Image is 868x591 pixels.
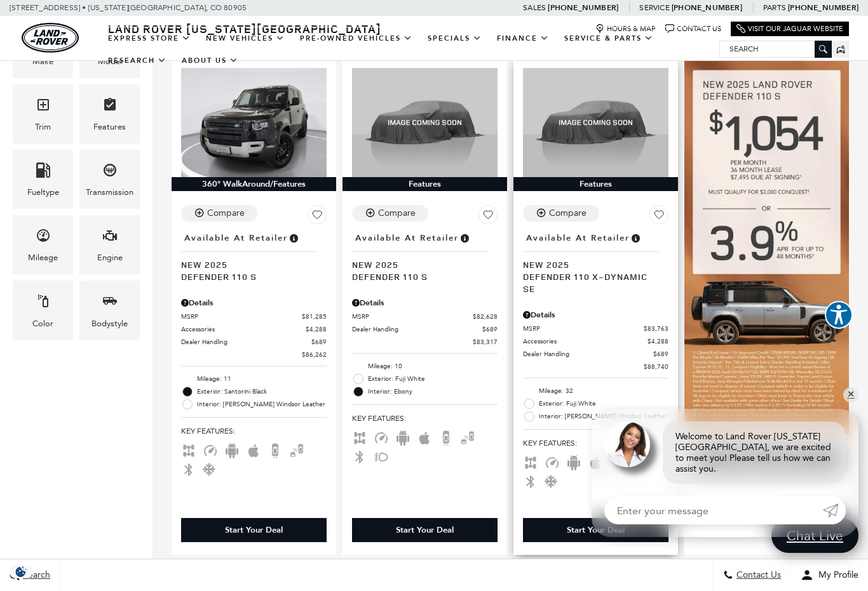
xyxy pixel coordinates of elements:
[545,457,560,466] span: Adaptive Cruise Control
[79,215,140,274] div: EngineEngine
[289,445,304,454] span: Blind Spot Monitor
[100,21,389,36] a: Land Rover [US_STATE][GEOGRAPHIC_DATA]
[460,432,475,441] span: Blind Spot Monitor
[102,159,118,185] span: Transmission
[791,559,868,591] button: Open user profile menu
[181,445,196,454] span: AWD
[595,24,656,34] a: Hours & Map
[548,3,618,13] a: [PHONE_NUMBER]
[225,524,283,536] div: Start Your Deal
[36,159,51,185] span: Fueltype
[352,297,498,309] div: Pricing Details - Defender 110 S
[653,349,668,359] span: $689
[13,84,73,143] div: TrimTrim
[438,432,454,441] span: Backup Camera
[374,432,389,441] span: Adaptive Cruise Control
[644,362,668,371] span: $88,740
[825,301,853,331] aside: Accessibility Help Desk
[352,324,482,334] span: Dealer Handling
[302,312,327,321] span: $81,285
[100,27,719,72] nav: Main Navigation
[478,205,498,229] button: Save Vehicle
[108,21,381,36] span: Land Rover [US_STATE][GEOGRAPHIC_DATA]
[36,290,51,316] span: Color
[79,281,140,340] div: BodystyleBodystyle
[174,50,246,72] a: About Us
[523,68,668,177] img: 2025 Land Rover Defender 110 X-Dynamic SE
[181,270,317,282] span: Defender 110 S
[523,362,668,371] a: $88,740
[352,270,488,282] span: Defender 110 S
[825,301,853,329] button: Explore your accessibility options
[181,337,327,347] a: Dealer Handling $689
[352,324,498,334] a: Dealer Handling $689
[489,27,557,50] a: Finance
[224,445,240,454] span: Android Auto
[35,120,51,134] div: Trim
[352,360,498,373] li: Mileage: 10
[197,385,327,398] span: Exterior: Santorini Black
[292,27,420,50] a: Pre-Owned Vehicles
[102,225,118,251] span: Engine
[181,337,311,347] span: Dealer Handling
[482,324,498,334] span: $689
[100,50,174,72] a: Research
[352,258,488,270] span: New 2025
[588,457,603,466] span: Apple Car-Play
[184,231,288,245] span: Available at Retailer
[352,337,498,347] a: $83,317
[557,27,661,50] a: Service & Parts
[288,231,299,245] span: Vehicle is in stock and ready for immediate delivery. Due to demand, availability is subject to c...
[308,205,327,229] button: Save Vehicle
[823,496,846,524] a: Submit
[181,297,327,309] div: Pricing Details - Defender 110 S
[181,373,327,385] li: Mileage: 11
[523,385,668,397] li: Mileage: 32
[639,3,669,12] span: Service
[473,337,498,347] span: $83,317
[523,336,648,346] span: Accessories
[648,336,668,346] span: $4,288
[352,432,367,441] span: AWD
[459,231,470,245] span: Vehicle is in stock and ready for immediate delivery. Due to demand, availability is subject to c...
[22,23,79,53] img: Land Rover
[342,177,507,191] div: Features
[523,3,546,12] span: Sales
[539,397,668,410] span: Exterior: Fuji White
[473,312,498,321] span: $82,628
[268,445,283,454] span: Backup Camera
[352,518,498,542] div: Start Your Deal
[539,410,668,423] span: Interior: [PERSON_NAME] Windsor Leather
[207,208,245,219] div: Compare
[368,373,498,385] span: Exterior: Fuji White
[513,177,678,191] div: Features
[523,229,668,295] a: Available at RetailerNew 2025Defender 110 X-Dynamic SE
[181,464,196,473] span: Bluetooth
[102,94,118,120] span: Features
[526,231,630,245] span: Available at Retailer
[523,518,668,542] div: Start Your Deal
[352,312,498,321] a: MSRP $82,628
[665,24,721,34] a: Contact Us
[27,185,59,199] div: Fueltype
[663,422,846,484] div: Welcome to Land Rover [US_STATE][GEOGRAPHIC_DATA], we are excited to meet you! Please tell us how...
[523,324,644,333] span: MSRP
[672,3,742,13] a: [PHONE_NUMBER]
[523,270,659,295] span: Defender 110 X-Dynamic SE
[203,445,218,454] span: Adaptive Cruise Control
[79,84,140,143] div: FeaturesFeatures
[203,464,218,473] span: Cooled Seats
[311,337,327,347] span: $689
[567,524,625,536] div: Start Your Deal
[32,317,53,331] div: Color
[98,55,122,69] div: Model
[396,524,454,536] div: Start Your Deal
[13,281,73,340] div: ColorColor
[630,231,641,245] span: Vehicle is in stock and ready for immediate delivery. Due to demand, availability is subject to c...
[181,324,327,334] a: Accessories $4,288
[368,385,498,398] span: Interior: Ebony
[604,422,650,467] img: Agent profile photo
[813,570,858,581] span: My Profile
[736,24,843,34] a: Visit Our Jaguar Website
[523,457,538,466] span: AWD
